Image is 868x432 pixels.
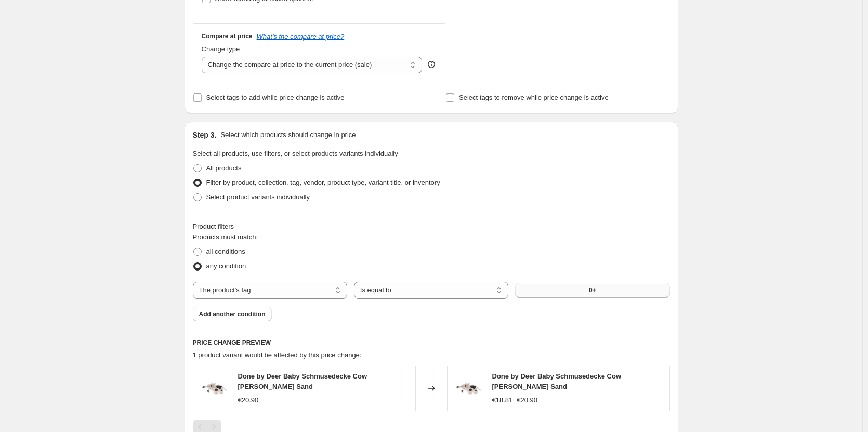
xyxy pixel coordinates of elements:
[193,307,272,321] button: Add another condition
[515,283,669,298] button: 0+
[193,222,670,232] div: Product filters
[193,351,362,359] span: 1 product variant would be affected by this price change:
[459,93,609,101] span: Select tags to remove while price change is active
[492,372,622,390] span: Done by Deer Baby Schmusedecke Cow [PERSON_NAME] Sand
[206,248,245,255] span: all conditions
[206,262,246,270] span: any condition
[453,373,484,404] img: 7317680730046-2025-03-27T144119.990_80x.jpg
[257,33,345,40] button: What's the compare at price?
[517,395,537,406] strike: €20.90
[206,93,345,101] span: Select tags to add while price change is active
[206,193,310,201] span: Select product variants individually
[238,372,367,390] span: Done by Deer Baby Schmusedecke Cow [PERSON_NAME] Sand
[202,45,240,53] span: Change type
[206,179,440,186] span: Filter by product, collection, tag, vendor, product type, variant title, or inventory
[193,130,217,140] h2: Step 3.
[220,130,356,140] p: Select which products should change in price
[492,395,513,406] div: €18.81
[199,310,266,318] span: Add another condition
[199,373,230,404] img: 7317680730046-2025-03-27T144119.990_80x.jpg
[193,339,670,347] h6: PRICE CHANGE PREVIEW
[193,233,258,241] span: Products must match:
[206,164,242,172] span: All products
[589,286,596,294] span: 0+
[193,150,398,157] span: Select all products, use filters, or select products variants individually
[202,32,253,40] h3: Compare at price
[238,395,259,406] div: €20.90
[426,59,437,70] div: help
